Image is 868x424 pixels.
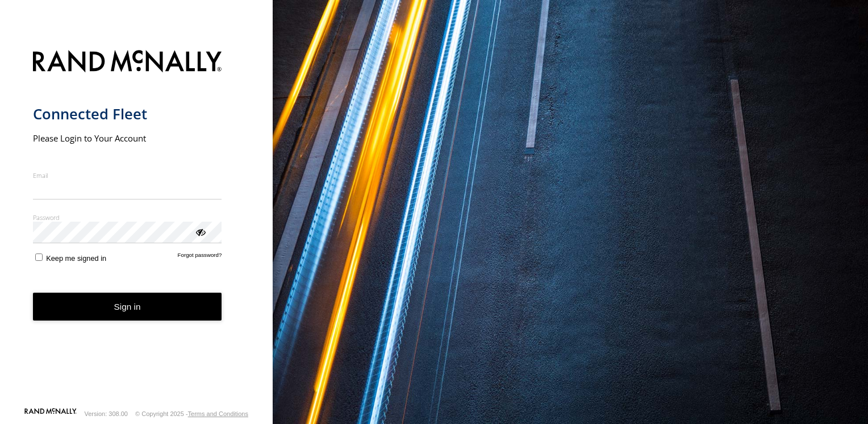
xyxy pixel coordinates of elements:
[194,226,206,237] div: ViewPassword
[46,254,106,263] span: Keep me signed in
[33,132,222,144] h2: Please Login to Your Account
[188,410,248,417] a: Terms and Conditions
[178,252,222,263] a: Forgot password?
[35,253,43,261] input: Keep me signed in
[33,43,240,407] form: main
[135,410,248,417] div: © Copyright 2025 -
[24,408,77,419] a: Visit our Website
[33,171,222,180] label: Email
[85,410,128,417] div: Version: 308.00
[33,213,222,222] label: Password
[33,48,222,77] img: Rand McNally
[33,293,222,321] button: Sign in
[33,105,222,123] h1: Connected Fleet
